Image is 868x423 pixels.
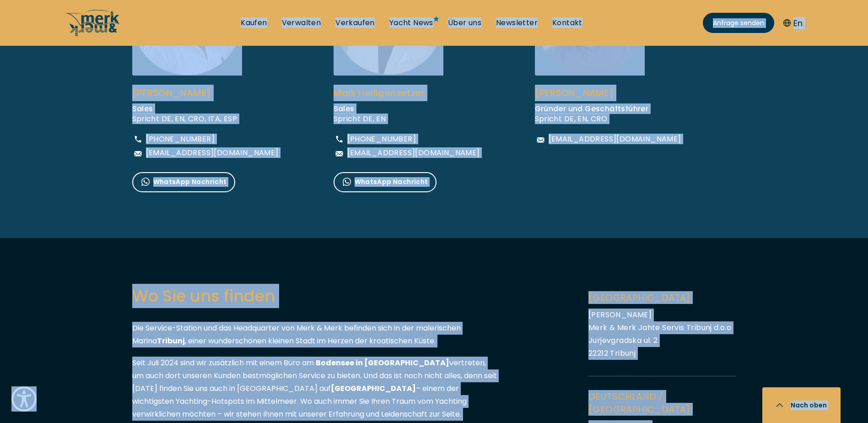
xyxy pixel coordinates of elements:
div: Maik Heiligensetzer [334,85,480,101]
span: DE, EN, CRO [564,114,607,124]
a: WhatsApp Nachricht [132,172,235,192]
span: [PHONE_NUMBER] [146,136,215,143]
span: Merk & Merk Jahte Servis Tribunj d.o.o [588,322,731,333]
a: Kaufen [241,18,267,28]
strong: Tribunj [157,336,185,346]
span: [EMAIL_ADDRESS][DOMAIN_NAME] [549,136,681,143]
div: [PERSON_NAME] [132,85,279,101]
div: Spricht [334,114,480,124]
div: Spricht [535,114,681,124]
a: Anfrage senden [703,13,774,33]
span: Anfrage senden [713,18,764,28]
span: Jurjevgradska ul. 2 [588,335,658,346]
a: Verkaufen [335,18,375,28]
div: Sales [334,104,480,114]
span: DE, EN, CRO, ITA, ESP [162,114,237,124]
a: Kontakt [552,18,582,28]
div: Gründer und Geschäftsführer [535,104,681,114]
span: [EMAIL_ADDRESS][DOMAIN_NAME] [347,149,480,157]
button: Show Accessibility Preferences [9,384,39,414]
button: Nach oben [762,387,841,423]
div: Spricht [132,114,279,124]
span: WhatsApp Nachricht [138,177,227,188]
strong: Bodensee in [GEOGRAPHIC_DATA] [316,358,449,368]
p: Seit Juli 2024 sind wir zusätzlich mit einem Büro am vertreten, um auch dort unseren Kunden bestm... [132,357,498,421]
span: WhatsApp Nachricht [339,177,428,188]
span: [PHONE_NUMBER] [347,136,416,143]
a: WhatsApp Nachricht [334,172,437,192]
span: [PERSON_NAME] [588,309,652,320]
a: Über uns [448,18,481,28]
strong: [GEOGRAPHIC_DATA] [331,383,416,394]
a: Verwalten [282,18,321,28]
span: DE, EN [363,114,386,124]
button: En [783,17,803,29]
span: [GEOGRAPHIC_DATA] [588,291,736,304]
a: Yacht News [389,18,433,28]
h3: Wo Sie uns finden [132,284,498,308]
div: Sales [132,104,279,114]
span: [EMAIL_ADDRESS][DOMAIN_NAME] [146,149,279,157]
p: Die Service-Station und das Headquarter von Merk & Merk befinden sich in der malerischen Marina ,... [132,322,498,347]
span: DEUTSCHLAND / [GEOGRAPHIC_DATA] [588,390,736,416]
div: [PERSON_NAME] [535,85,681,101]
a: Newsletter [496,18,538,28]
span: 22212 Tribunj [588,348,636,358]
